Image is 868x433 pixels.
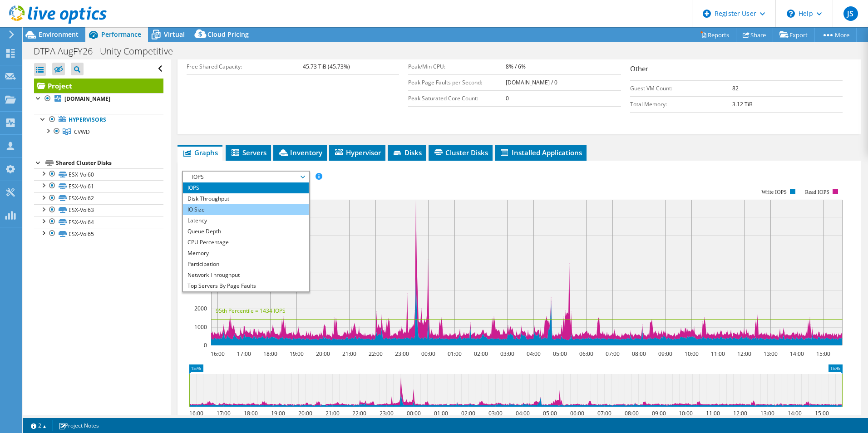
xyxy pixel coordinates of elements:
[658,350,672,358] text: 09:00
[605,350,619,358] text: 07:00
[787,409,801,417] text: 14:00
[761,189,787,195] text: Write IOPS
[732,100,753,108] b: 3.12 TiB
[34,180,163,192] a: ESX-Vol61
[334,148,381,157] span: Hypervisor
[630,64,843,76] h3: Other
[183,215,309,226] li: Latency
[843,6,858,21] span: JS
[204,341,207,349] text: 0
[216,409,230,417] text: 17:00
[263,350,277,358] text: 18:00
[733,409,747,417] text: 12:00
[678,409,692,417] text: 10:00
[183,226,309,237] li: Queue Depth
[693,28,736,42] a: Reports
[316,350,330,358] text: 20:00
[630,80,733,96] td: Guest VM Count:
[763,350,777,358] text: 13:00
[194,323,207,331] text: 1000
[526,350,540,358] text: 04:00
[515,409,529,417] text: 04:00
[597,409,611,417] text: 07:00
[34,216,163,228] a: ESX-Vol64
[506,79,557,86] b: [DOMAIN_NAME] / 0
[624,409,638,417] text: 08:00
[736,28,773,42] a: Share
[34,93,163,105] a: [DOMAIN_NAME]
[379,409,393,417] text: 23:00
[183,237,309,248] li: CPU Percentage
[395,350,409,358] text: 23:00
[773,28,815,42] a: Export
[39,30,79,39] span: Environment
[303,63,350,70] b: 45.73 TiB (45.73%)
[183,270,309,280] li: Network Throughput
[34,79,163,93] a: Project
[325,409,339,417] text: 21:00
[684,350,698,358] text: 10:00
[631,350,646,358] text: 08:00
[194,305,207,312] text: 2000
[352,409,366,417] text: 22:00
[271,409,285,417] text: 19:00
[216,307,286,315] text: 95th Percentile = 1434 IOPS
[500,350,514,358] text: 03:00
[392,148,422,157] span: Disks
[552,350,567,358] text: 05:00
[183,182,309,193] li: IOPS
[787,10,795,18] svg: \n
[705,409,720,417] text: 11:00
[187,172,304,182] span: IOPS
[101,30,141,39] span: Performance
[789,350,804,358] text: 14:00
[207,30,249,39] span: Cloud Pricing
[737,350,751,358] text: 12:00
[710,350,725,358] text: 11:00
[298,409,312,417] text: 20:00
[25,420,53,431] a: 2
[189,409,203,417] text: 16:00
[164,30,185,39] span: Virtual
[570,409,584,417] text: 06:00
[230,148,266,157] span: Servers
[210,350,224,358] text: 16:00
[814,409,829,417] text: 15:00
[74,128,90,136] span: CVWD
[34,126,163,138] a: CVWD
[506,63,526,70] b: 8% / 6%
[630,96,733,112] td: Total Memory:
[52,420,105,431] a: Project Notes
[34,168,163,180] a: ESX-Vol60
[408,90,506,106] td: Peak Saturated Core Count:
[408,74,506,90] td: Peak Page Faults per Second:
[34,192,163,204] a: ESX-Vol62
[183,280,309,291] li: Top Servers By Page Faults
[64,95,110,103] b: [DOMAIN_NAME]
[816,350,830,358] text: 15:00
[488,409,502,417] text: 03:00
[368,350,382,358] text: 22:00
[182,148,218,157] span: Graphs
[289,350,303,358] text: 19:00
[473,350,488,358] text: 02:00
[651,409,666,417] text: 09:00
[56,157,163,168] div: Shared Cluster Disks
[342,350,356,358] text: 21:00
[447,350,461,358] text: 01:00
[34,228,163,240] a: ESX-Vol65
[760,409,774,417] text: 13:00
[30,46,187,56] h1: DTPA AugFY26 - Unity Competitive
[542,409,557,417] text: 05:00
[183,248,309,259] li: Memory
[34,204,163,216] a: ESX-Vol63
[243,409,257,417] text: 18:00
[732,84,739,92] b: 82
[433,148,488,157] span: Cluster Disks
[34,114,163,126] a: Hypervisors
[814,28,857,42] a: More
[506,94,509,102] b: 0
[183,259,309,270] li: Participation
[408,59,506,74] td: Peak/Min CPU:
[579,350,593,358] text: 06:00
